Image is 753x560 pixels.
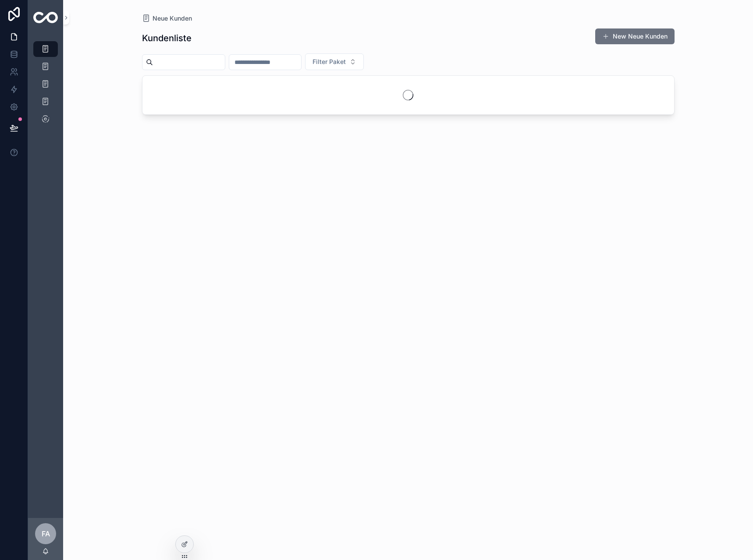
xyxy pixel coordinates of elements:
[42,528,50,539] span: FA
[595,28,675,44] button: New Neue Kunden
[305,53,364,70] button: Select Button
[153,14,192,23] span: Neue Kunden
[313,57,346,66] span: Filter Paket
[142,14,192,23] a: Neue Kunden
[33,12,58,23] img: App logo
[28,35,63,138] div: scrollable content
[142,32,192,44] h1: Kundenliste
